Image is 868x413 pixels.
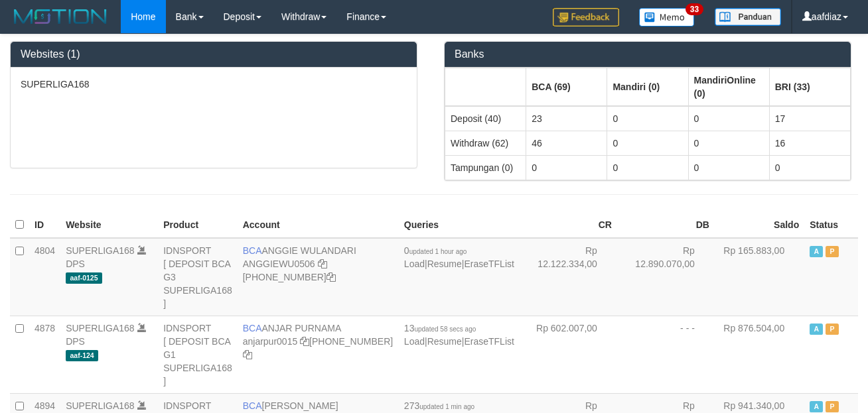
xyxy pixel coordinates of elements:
td: 4878 [29,316,60,393]
a: ANGGIEWU0506 [243,259,315,269]
td: Rp 12.890.070,00 [617,238,715,316]
h3: Websites (1) [21,48,407,60]
span: Paused [826,401,839,412]
td: DPS [60,316,158,393]
a: Load [404,336,425,347]
a: Copy 4062213373 to clipboard [326,272,336,282]
td: 0 [526,155,607,180]
span: updated 58 secs ago [414,325,476,333]
td: 0 [769,155,850,180]
td: ANGGIE WULANDARI [PHONE_NUMBER] [238,238,399,316]
a: EraseTFList [464,259,514,269]
span: BCA [243,245,262,256]
p: SUPERLIGA168 [21,78,407,91]
span: BCA [243,323,262,333]
td: Deposit (40) [445,106,526,131]
a: Resume [427,336,462,347]
td: 0 [688,131,769,155]
span: aaf-124 [66,350,98,361]
td: Withdraw (62) [445,131,526,155]
td: 46 [526,131,607,155]
span: 0 [404,245,467,256]
td: 4804 [29,238,60,316]
th: Group: activate to sort column ascending [688,68,769,106]
td: IDNSPORT [ DEPOSIT BCA G1 SUPERLIGA168 ] [158,316,238,393]
th: Website [60,212,158,238]
a: anjarpur0015 [243,336,298,347]
td: Rp 165.883,00 [715,238,804,316]
a: EraseTFList [464,336,514,347]
span: | | [404,245,514,269]
span: Active [810,246,823,257]
span: Paused [826,246,839,257]
th: Group: activate to sort column ascending [445,68,526,106]
a: SUPERLIGA168 [66,323,135,333]
td: 0 [607,131,688,155]
span: updated 1 hour ago [409,248,467,255]
td: Rp 876.504,00 [715,316,804,393]
a: Resume [427,259,462,269]
th: Group: activate to sort column ascending [769,68,850,106]
span: updated 1 min ago [419,403,474,410]
td: Rp 602.007,00 [520,316,617,393]
img: Button%20Memo.svg [639,8,695,27]
td: 16 [769,131,850,155]
th: CR [520,212,617,238]
th: Account [238,212,399,238]
a: Copy 4062281620 to clipboard [243,349,252,360]
td: IDNSPORT [ DEPOSIT BCA G3 SUPERLIGA168 ] [158,238,238,316]
th: Saldo [715,212,804,238]
a: Copy ANGGIEWU0506 to clipboard [318,259,327,269]
span: BCA [243,400,262,411]
span: Paused [826,324,839,335]
td: 0 [688,106,769,131]
th: Group: activate to sort column ascending [526,68,607,106]
span: Active [810,324,823,335]
th: ID [29,212,60,238]
span: 33 [686,3,703,15]
th: DB [617,212,715,238]
span: 273 [404,400,474,411]
th: Product [158,212,238,238]
td: 0 [607,155,688,180]
span: Active [810,401,823,412]
td: 0 [688,155,769,180]
td: Tampungan (0) [445,155,526,180]
td: 0 [607,106,688,131]
span: 13 [404,323,476,333]
td: - - - [617,316,715,393]
td: DPS [60,238,158,316]
a: Copy anjarpur0015 to clipboard [300,336,309,347]
th: Group: activate to sort column ascending [607,68,688,106]
td: ANJAR PURNAMA [PHONE_NUMBER] [238,316,399,393]
td: 23 [526,106,607,131]
th: Queries [399,212,520,238]
img: Feedback.jpg [553,8,619,27]
td: 17 [769,106,850,131]
th: Status [804,212,858,238]
h3: Banks [455,48,841,60]
img: panduan.png [715,8,781,26]
span: | | [404,323,514,347]
a: SUPERLIGA168 [66,245,135,256]
a: Load [404,259,425,269]
a: SUPERLIGA168 [66,400,135,411]
img: MOTION_logo.png [10,7,111,27]
td: Rp 12.122.334,00 [520,238,617,316]
span: aaf-0125 [66,272,102,284]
